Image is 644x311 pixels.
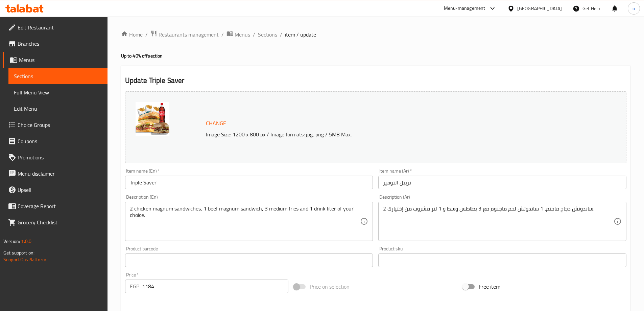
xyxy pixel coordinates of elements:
a: Promotions [3,149,108,165]
span: 1.0.0 [21,237,31,246]
button: Change [203,116,229,130]
span: Branches [18,40,102,48]
a: Menu disclaimer [3,165,108,182]
span: Grocery Checklist [18,218,102,226]
span: Restaurants management [159,30,219,39]
a: Edit Restaurant [3,19,108,36]
span: Price on selection [310,283,350,291]
span: o [633,5,635,12]
img: 25252523232638071614023144474.png [136,102,169,136]
a: Coverage Report [3,198,108,214]
li: / [280,30,282,39]
textarea: 2 chicken magnum sandwiches, 1 beef magnum sandwich, 3 medium fries and 1 drink liter of your cho... [130,205,360,238]
span: Coupons [18,137,102,145]
li: / [145,30,148,39]
a: Support.OpsPlatform [3,255,46,264]
span: Choice Groups [18,121,102,129]
a: Choice Groups [3,117,108,133]
span: Edit Menu [14,105,102,113]
span: Get support on: [3,248,34,257]
a: Home [121,30,143,39]
span: Menu disclaimer [18,170,102,178]
span: Menus [235,30,250,39]
a: Branches [3,36,108,52]
a: Upsell [3,182,108,198]
span: Free item [479,283,500,291]
span: item / update [285,30,316,39]
div: [GEOGRAPHIC_DATA] [517,5,562,12]
a: Sections [258,30,277,39]
span: Coverage Report [18,202,102,210]
span: Full Menu View [14,88,102,96]
h4: Up to 40% off section [121,52,630,59]
p: EGP [130,282,139,290]
a: Coupons [3,133,108,149]
input: Please enter product barcode [125,253,373,267]
a: Sections [8,68,108,84]
a: Restaurants management [150,30,219,39]
input: Enter name Ar [378,176,626,189]
a: Menus [226,30,250,39]
div: Menu-management [444,4,485,13]
li: / [253,30,255,39]
span: Sections [14,72,102,80]
a: Menus [3,52,108,68]
a: Edit Menu [8,101,108,117]
a: Grocery Checklist [3,214,108,230]
nav: breadcrumb [121,30,630,39]
span: Promotions [18,153,102,161]
p: Image Size: 1200 x 800 px / Image formats: jpg, png / 5MB Max. [203,130,564,138]
span: Version: [3,237,20,246]
input: Please enter product sku [378,253,626,267]
li: / [221,30,224,39]
h2: Update Triple Saver [125,75,626,86]
span: Change [206,118,226,128]
input: Please enter price [142,280,289,293]
span: Menus [19,56,102,64]
a: Full Menu View [8,84,108,101]
span: Upsell [18,186,102,194]
textarea: 2 ساندوتش دجاج ماجنم، 1 ساندوتش لحم ماجنوم مع 3 بطاطس وسط و 1 لتر مشروب من إختيارك. [383,205,614,238]
input: Enter name En [125,176,373,189]
span: Edit Restaurant [18,23,102,31]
